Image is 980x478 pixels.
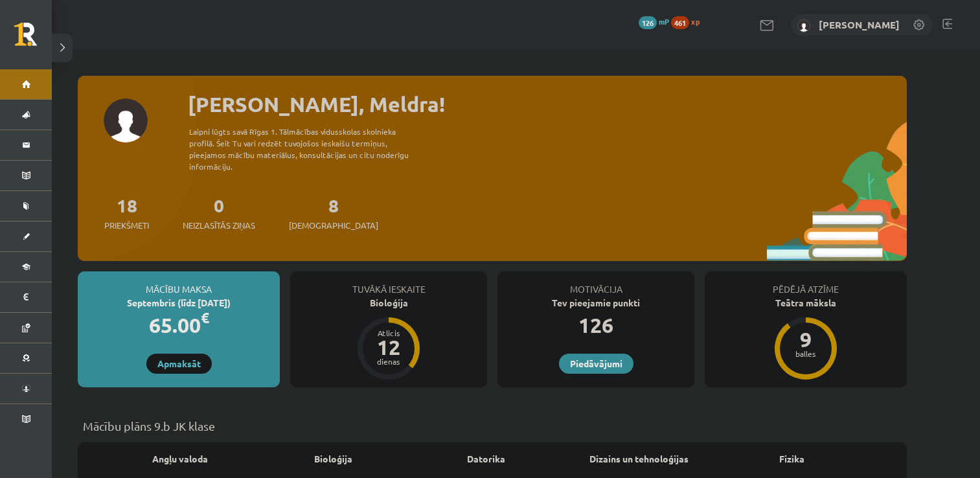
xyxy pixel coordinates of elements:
[779,452,804,466] a: Fizika
[497,310,694,341] div: 126
[104,194,149,232] a: 18Priekšmeti
[497,296,694,310] div: Tev pieejamie punkti
[183,194,255,232] a: 0Neizlasītās ziņas
[691,16,700,27] span: xp
[104,219,149,232] span: Priekšmeti
[639,16,657,29] span: 126
[290,271,487,296] div: Tuvākā ieskaite
[289,219,378,232] span: [DEMOGRAPHIC_DATA]
[786,350,825,358] div: balles
[201,308,209,327] span: €
[705,296,907,381] a: Teātra māksla 9 balles
[369,358,408,365] div: dienas
[314,452,352,466] a: Bioloģija
[78,271,280,296] div: Mācību maksa
[819,18,900,31] a: [PERSON_NAME]
[290,296,487,310] div: Bioloģija
[705,296,907,310] div: Teātra māksla
[289,194,378,232] a: 8[DEMOGRAPHIC_DATA]
[369,329,408,337] div: Atlicis
[671,16,689,29] span: 461
[83,417,902,435] p: Mācību plāns 9.b JK klase
[786,329,825,350] div: 9
[188,89,907,120] div: [PERSON_NAME], Meldra!
[559,354,633,374] a: Piedāvājumi
[152,452,208,466] a: Angļu valoda
[797,19,810,32] img: Meldra Mežvagare
[671,16,706,27] a: 461 xp
[78,296,280,310] div: Septembris (līdz [DATE])
[639,16,669,27] a: 126 mP
[369,337,408,358] div: 12
[497,271,694,296] div: Motivācija
[705,271,907,296] div: Pēdējā atzīme
[14,23,52,55] a: Rīgas 1. Tālmācības vidusskola
[659,16,669,27] span: mP
[589,452,689,466] a: Dizains un tehnoloģijas
[146,354,212,374] a: Apmaksāt
[467,452,505,466] a: Datorika
[183,219,255,232] span: Neizlasītās ziņas
[189,126,431,172] div: Laipni lūgts savā Rīgas 1. Tālmācības vidusskolas skolnieka profilā. Šeit Tu vari redzēt tuvojošo...
[290,296,487,381] a: Bioloģija Atlicis 12 dienas
[78,310,280,341] div: 65.00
